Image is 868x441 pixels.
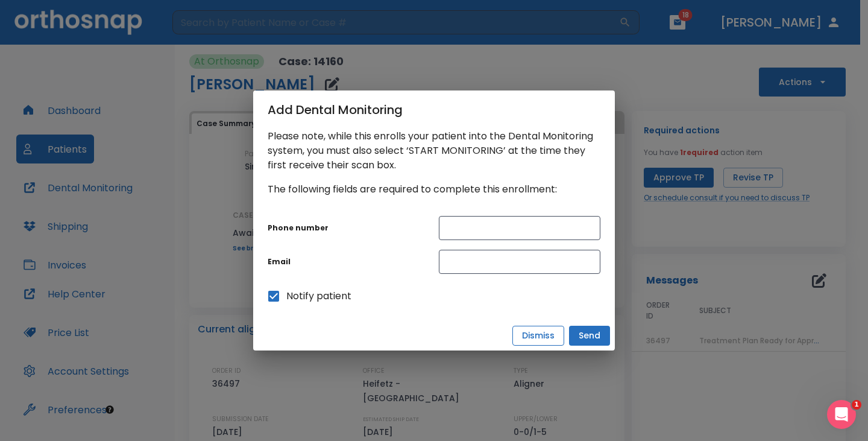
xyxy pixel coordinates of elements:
[569,326,610,346] button: Send
[852,400,861,410] span: 1
[268,182,600,197] p: The following fields are required to complete this enrollment:
[253,90,615,129] h2: Add Dental Monitoring
[268,223,429,233] p: Phone number
[286,289,351,303] span: Notify patient
[268,256,429,267] p: Email
[512,326,564,346] button: Dismiss
[268,129,600,173] p: Please note, while this enrolls your patient into the Dental Monitoring system, you must also sel...
[827,400,856,429] iframe: Intercom live chat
